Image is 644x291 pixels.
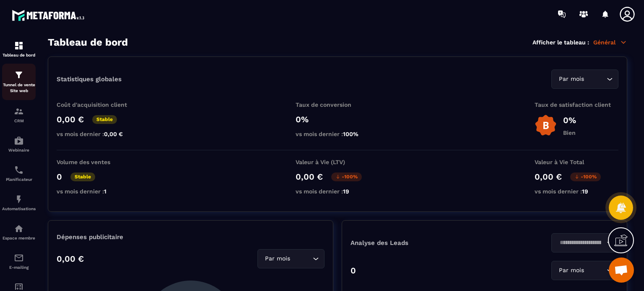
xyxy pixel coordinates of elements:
[104,188,106,195] span: 1
[14,41,24,51] img: formation
[343,131,358,137] span: 100%
[2,53,36,57] p: Tableau de bord
[535,101,618,108] p: Taux de satisfaction client
[2,100,36,129] a: formationformationCRM
[292,254,311,263] input: Search for option
[57,188,140,195] p: vs mois dernier :
[351,265,356,276] p: 0
[296,101,379,108] p: Taux de conversion
[551,70,618,89] div: Search for option
[57,101,140,108] p: Coût d'acquisition client
[104,131,123,137] span: 0,00 €
[2,159,36,188] a: schedulerschedulerPlanificateur
[2,118,36,123] p: CRM
[14,106,24,116] img: formation
[2,64,36,100] a: formationformationTunnel de vente Site web
[582,188,588,195] span: 19
[12,8,87,23] img: logo
[57,75,122,83] p: Statistiques globales
[557,238,605,247] input: Search for option
[14,165,24,175] img: scheduler
[57,159,140,165] p: Volume des ventes
[586,266,605,275] input: Search for option
[14,70,24,80] img: formation
[2,236,36,240] p: Espace membre
[2,188,36,217] a: automationsautomationsAutomatisations
[557,266,586,275] span: Par mois
[2,217,36,247] a: automationsautomationsEspace membre
[331,173,362,181] p: -100%
[2,82,36,94] p: Tunnel de vente Site web
[48,36,128,48] h3: Tableau de bord
[535,188,618,195] p: vs mois dernier :
[535,159,618,165] p: Valeur à Vie Total
[535,114,557,136] img: b-badge-o.b3b20ee6.svg
[570,173,601,181] p: -100%
[535,172,562,182] p: 0,00 €
[532,39,589,46] p: Afficher le tableau :
[296,114,379,124] p: 0%
[296,172,323,182] p: 0,00 €
[2,148,36,152] p: Webinaire
[551,233,618,252] div: Search for option
[2,129,36,159] a: automationsautomationsWebinaire
[263,254,292,263] span: Par mois
[563,115,576,125] p: 0%
[14,253,24,263] img: email
[2,265,36,270] p: E-mailing
[586,75,605,84] input: Search for option
[343,188,349,195] span: 19
[593,39,627,46] p: Général
[14,136,24,146] img: automations
[257,249,325,268] div: Search for option
[2,34,36,64] a: formationformationTableau de bord
[551,261,618,280] div: Search for option
[2,177,36,182] p: Planificateur
[57,131,140,137] p: vs mois dernier :
[296,159,379,165] p: Valeur à Vie (LTV)
[57,114,84,124] p: 0,00 €
[351,239,485,247] p: Analyse des Leads
[563,129,576,136] p: Bien
[14,194,24,204] img: automations
[57,254,84,264] p: 0,00 €
[70,173,95,181] p: Stable
[557,75,586,84] span: Par mois
[14,224,24,234] img: automations
[609,258,634,283] div: Ouvrir le chat
[57,172,62,182] p: 0
[296,188,379,195] p: vs mois dernier :
[296,131,379,137] p: vs mois dernier :
[57,233,325,241] p: Dépenses publicitaire
[92,115,117,124] p: Stable
[2,206,36,211] p: Automatisations
[2,247,36,276] a: emailemailE-mailing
